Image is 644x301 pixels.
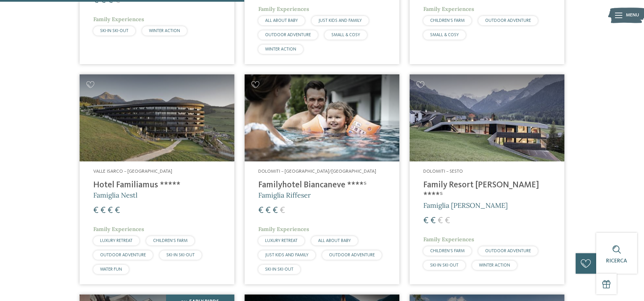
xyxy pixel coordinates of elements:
span: CHILDREN’S FARM [430,18,465,23]
span: Famiglia Riffeser [258,191,311,199]
span: OUTDOOR ADVENTURE [329,253,375,257]
span: ALL ABOUT BABY [265,18,298,23]
span: € [258,206,263,215]
span: Ricerca [606,258,627,264]
span: SMALL & COSY [331,33,360,37]
span: € [430,216,436,225]
span: € [423,216,428,225]
span: WINTER ACTION [149,29,180,33]
span: Valle Isarco – [GEOGRAPHIC_DATA] [93,169,172,174]
span: JUST KIDS AND FAMILY [265,253,309,257]
span: OUTDOOR ADVENTURE [485,249,531,253]
span: Famiglia [PERSON_NAME] [423,201,508,210]
a: Cercate un hotel per famiglie? Qui troverete solo i migliori! Dolomiti – Sesto Family Resort [PER... [410,74,564,284]
span: WATER FUN [100,267,122,272]
span: Family Experiences [423,236,474,243]
span: SMALL & COSY [430,33,459,37]
span: LUXURY RETREAT [100,239,133,243]
a: Cercate un hotel per famiglie? Qui troverete solo i migliori! Dolomiti – [GEOGRAPHIC_DATA]/[GEOGR... [245,74,399,284]
span: SKI-IN SKI-OUT [166,253,195,257]
span: CHILDREN’S FARM [153,239,188,243]
span: SKI-IN SKI-OUT [265,267,293,272]
span: SKI-IN SKI-OUT [430,263,458,268]
span: LUXURY RETREAT [265,239,298,243]
span: Family Experiences [258,226,309,232]
span: Dolomiti – [GEOGRAPHIC_DATA]/[GEOGRAPHIC_DATA] [258,169,376,174]
h4: Family Resort [PERSON_NAME] ****ˢ [423,180,551,201]
span: € [273,206,278,215]
span: Famiglia Nestl [93,191,137,199]
span: WINTER ACTION [265,47,296,52]
span: OUTDOOR ADVENTURE [485,18,531,23]
img: Family Resort Rainer ****ˢ [410,74,564,161]
h4: Familyhotel Biancaneve ****ˢ [258,180,386,190]
span: SKI-IN SKI-OUT [100,29,128,33]
span: € [265,206,271,215]
span: € [280,206,285,215]
span: JUST KIDS AND FAMILY [318,18,362,23]
span: WINTER ACTION [479,263,510,268]
span: CHILDREN’S FARM [430,249,465,253]
span: OUTDOOR ADVENTURE [100,253,146,257]
span: ALL ABOUT BABY [318,239,351,243]
span: € [445,216,450,225]
span: OUTDOOR ADVENTURE [265,33,311,37]
img: Cercate un hotel per famiglie? Qui troverete solo i migliori! [80,74,234,161]
span: Family Experiences [93,226,144,232]
span: Family Experiences [423,5,474,12]
span: € [438,216,443,225]
span: € [93,206,98,215]
span: € [108,206,113,215]
span: € [115,206,120,215]
span: € [100,206,106,215]
img: Cercate un hotel per famiglie? Qui troverete solo i migliori! [245,74,399,161]
span: Family Experiences [258,5,309,12]
span: Dolomiti – Sesto [423,169,463,174]
a: Cercate un hotel per famiglie? Qui troverete solo i migliori! Valle Isarco – [GEOGRAPHIC_DATA] Ho... [80,74,234,284]
span: Family Experiences [93,16,144,23]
